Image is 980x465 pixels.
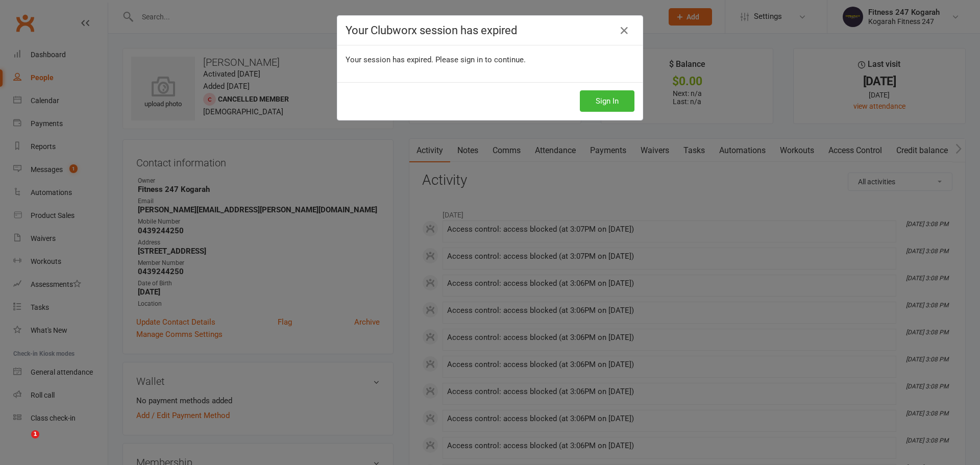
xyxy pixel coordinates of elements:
[10,430,35,455] iframe: Intercom live chat
[580,90,634,112] button: Sign In
[346,24,634,37] h4: Your Clubworx session has expired
[616,22,632,39] a: Close
[346,55,526,64] span: Your session has expired. Please sign in to continue.
[31,430,39,438] span: 1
